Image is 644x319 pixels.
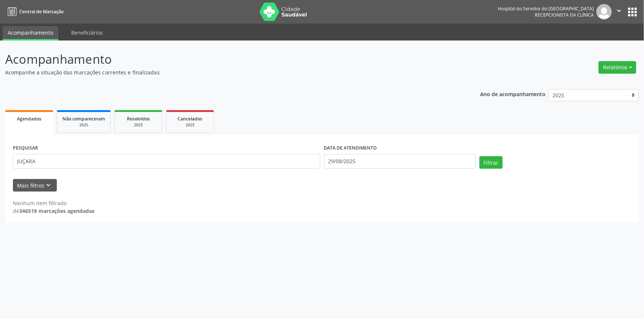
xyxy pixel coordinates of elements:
[127,116,150,122] span: Resolvidos
[612,4,626,20] button: 
[324,143,377,154] label: DATA DE ATENDIMENTO
[13,154,320,169] input: Nome, código do beneficiário ou CPF
[626,6,639,18] button: apps
[13,207,94,215] div: de
[5,69,449,76] p: Acompanhe a situação das marcações correntes e finalizadas
[479,156,503,169] button: Filtrar
[19,8,63,15] span: Central de Marcação
[62,116,105,122] span: Não compareceram
[17,116,41,122] span: Agendados
[615,7,623,15] i: 
[596,4,612,20] img: img
[172,122,209,128] div: 2025
[3,26,58,41] a: Acompanhamento
[599,61,636,74] button: Relatórios
[5,50,449,69] p: Acompanhamento
[535,12,594,18] span: Recepcionista da clínica
[19,207,94,214] strong: 346518 marcações agendadas
[13,199,94,207] div: Nenhum item filtrado
[324,154,476,169] input: Selecione um intervalo
[498,6,594,12] div: Hospital do Servidor do [GEOGRAPHIC_DATA]
[62,122,105,128] div: 2025
[13,143,38,154] label: PESQUISAR
[66,26,108,39] a: Beneficiários
[481,89,546,98] p: Ano de acompanhamento
[5,6,63,18] a: Central de Marcação
[120,122,157,128] div: 2025
[45,181,53,189] i: keyboard_arrow_down
[13,179,57,192] button: Mais filtroskeyboard_arrow_down
[178,116,203,122] span: Cancelados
